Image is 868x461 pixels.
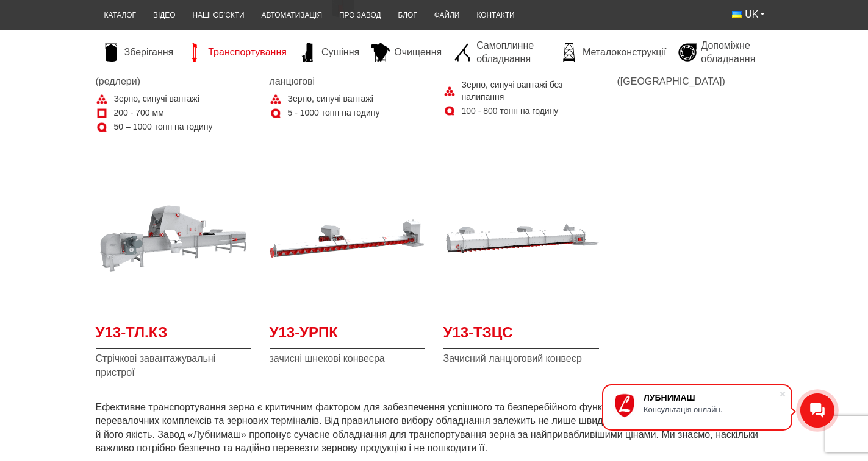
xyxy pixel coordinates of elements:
span: UK [745,8,758,21]
a: Файли [426,4,468,27]
a: Очищення [365,43,448,62]
span: Металоконструкції [583,46,666,59]
span: 5 - 1000 тонн на годину [288,107,380,119]
span: Норії ковшові стрічкові / ланцюгові [270,62,425,89]
a: У13-ТЗЦС [443,322,599,350]
span: Сушіння [321,46,359,59]
button: UK [723,4,772,26]
a: Каталог [96,4,145,27]
a: Зберігання [96,43,180,62]
a: Про завод [331,4,389,27]
span: [PERSON_NAME] ([GEOGRAPHIC_DATA]) [617,62,773,89]
a: Наші об’єкти [184,4,253,27]
span: 50 – 1000 тонн на годину [114,121,213,133]
a: Допоміжне обладнання [672,39,772,66]
span: Зберігання [124,46,174,59]
span: Транспортери ланцюгові (редлери) [96,62,251,89]
a: Блог [389,4,425,27]
img: Українська [732,11,742,18]
a: Транспортування [179,43,293,62]
span: Зерно, сипучі вантажі без налипання [462,79,599,103]
span: зачисні шнекові конвеєра [270,352,425,365]
a: Відео [145,4,184,27]
a: Металоконструкції [554,43,672,62]
a: Самоплинне обладнання [448,39,554,66]
p: Ефективне транспортування зерна є критичним фактором для забезпечення успішного та безперебійного... [96,401,773,456]
span: Транспортування [208,46,287,59]
span: Зачисний ланцюговий конвеєр [443,352,599,365]
span: Допоміжне обладнання [701,39,766,66]
a: У13-ТЛ.КЗ [96,322,251,350]
span: Очищення [394,46,442,59]
div: Консультація онлайн. [644,405,779,414]
span: Самоплинне обладнання [476,39,548,66]
span: Зерно, сипучі вантажі [288,93,373,105]
span: Зерно, сипучі вантажі [114,93,199,105]
a: Автоматизація [253,4,331,27]
span: 200 - 700 мм [114,107,164,119]
span: 100 - 800 тонн на годину [462,105,559,118]
a: Контакти [468,4,523,27]
a: Сушіння [293,43,365,62]
a: У13-УРПК [270,322,425,350]
div: ЛУБНИМАШ [644,393,779,403]
span: Стрічкові завантажувальні пристрої [96,352,251,379]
